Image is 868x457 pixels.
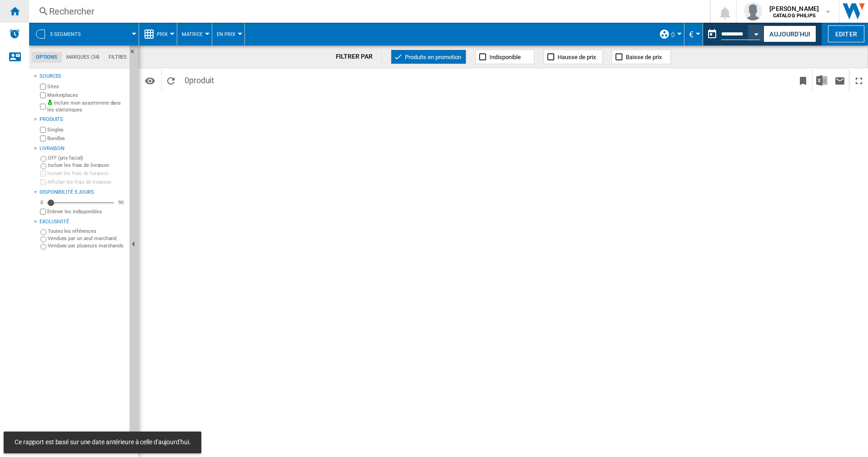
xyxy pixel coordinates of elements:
button: Masquer [130,45,139,444]
div: Prix [144,23,172,45]
button: Plein écran [850,70,868,91]
md-tab-item: Filtres [104,52,131,63]
label: Inclure mon assortiment dans les statistiques [47,100,126,114]
label: Inclure les frais de livraison [47,170,126,177]
input: Bundles [40,136,46,141]
input: OFF (prix facial) [40,156,46,162]
div: Sources [40,73,126,80]
button: Télécharger au format Excel [813,70,831,91]
label: Vendues par plusieurs marchands [48,242,126,249]
button: En Prix [217,23,240,45]
button: Hausse de prix [544,50,603,64]
label: Afficher les frais de livraison [47,179,126,186]
button: Masquer [130,45,140,62]
button: Recharger [162,70,180,91]
label: Enlever les indisponibles [47,208,126,215]
img: profile.jpg [744,2,762,20]
input: Afficher les frais de livraison [40,209,46,215]
label: Inclure les frais de livraison [48,162,126,169]
button: Prix [157,23,172,45]
button: Indisponible [475,50,534,64]
span: € [689,30,693,39]
img: excel-24x24.png [816,75,827,86]
input: Marketplaces [40,92,46,98]
span: Indisponible [489,54,521,60]
span: Produits en promotion [405,54,461,60]
md-tab-item: Marques (34) [62,52,104,63]
button: Options [141,72,159,89]
label: Sites [47,83,126,90]
span: Matrice [182,31,203,37]
label: OFF (prix facial) [48,155,126,161]
span: Baisse de prix [626,54,662,60]
button: Open calendar [748,25,765,41]
button: Matrice [182,23,207,45]
b: CATALOG PHILIPS [773,13,816,19]
div: Disponibilité 5 Jours [40,189,126,196]
div: 90 [116,199,126,206]
span: 0 [180,70,219,89]
input: Singles [40,127,46,133]
div: Exclusivité [40,218,126,226]
div: Livraison [40,145,126,152]
span: () [671,31,675,37]
md-tab-item: Options [31,52,62,63]
button: € [689,23,698,45]
button: md-calendar [703,25,721,43]
div: 0 [38,199,45,206]
button: Envoyer ce rapport par email [831,70,849,91]
label: Bundles [47,135,126,142]
span: Hausse de prix [558,54,596,60]
input: Inclure les frais de livraison [40,171,46,176]
button: 5 segments [50,23,90,45]
input: Inclure les frais de livraison [40,163,46,169]
div: () [659,23,679,45]
span: En Prix [217,31,235,37]
label: Singles [47,126,126,133]
input: Afficher les frais de livraison [40,179,46,185]
span: Ce rapport est basé sur une date antérieure à celle d'aujourd'hui. [12,438,193,447]
label: Marketplaces [47,92,126,99]
md-menu: Currency [684,23,703,45]
span: 5 segments [50,31,81,37]
span: produit [189,75,214,85]
img: alerts-logo.svg [9,28,20,39]
input: Sites [40,84,46,90]
input: Inclure mon assortiment dans les statistiques [40,101,46,112]
div: Ce rapport est basé sur une date antérieure à celle d'aujourd'hui. [703,23,762,45]
img: mysite-bg-18x18.png [47,100,53,105]
button: Baisse de prix [612,50,671,64]
label: Vendues par un seul marchand [48,235,126,242]
span: Prix [157,31,168,37]
button: Aujourd'hui [763,25,816,42]
div: FILTRER PAR [336,52,382,61]
span: [PERSON_NAME] [769,4,819,13]
button: () [671,23,679,45]
button: Produits en promotion [391,50,466,64]
div: 5 segments [34,23,134,45]
div: Produits [40,116,126,123]
label: Toutes les références [48,228,126,235]
div: Rechercher [49,5,686,18]
input: Vendues par un seul marchand [40,236,46,242]
button: Créer un favoris [794,70,812,91]
button: Editer [828,25,864,42]
md-slider: Disponibilité [47,198,114,207]
input: Toutes les références [40,229,46,235]
input: Vendues par plusieurs marchands [40,244,46,250]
